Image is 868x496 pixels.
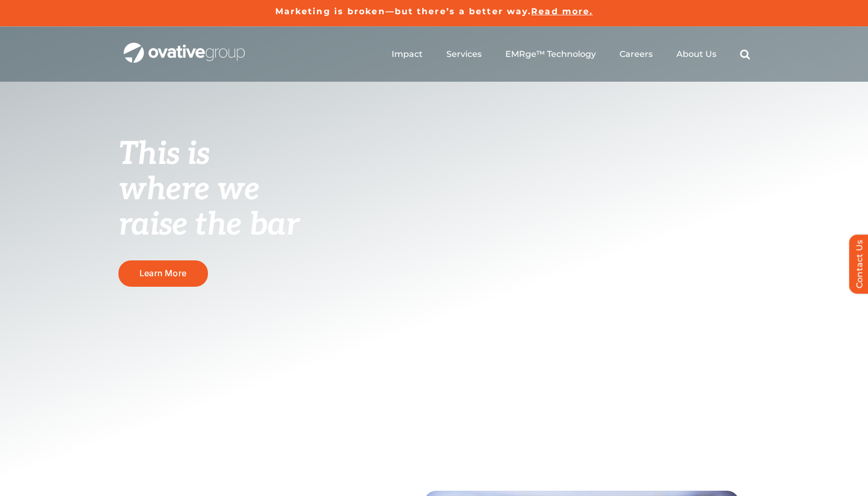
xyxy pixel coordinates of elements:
[392,37,750,71] nav: Menu
[392,49,423,60] a: Impact
[505,49,596,60] a: EMRge™ Technology
[740,49,750,60] a: Search
[620,49,653,60] a: Careers
[139,268,186,278] span: Learn More
[676,49,716,60] a: About Us
[124,42,245,52] a: OG_Full_horizontal_WHT
[275,6,532,16] a: Marketing is broken—but there’s a better way.
[446,49,482,60] a: Services
[118,260,208,286] a: Learn More
[118,135,210,173] span: This is
[118,171,299,244] span: where we raise the bar
[531,6,593,16] a: Read more.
